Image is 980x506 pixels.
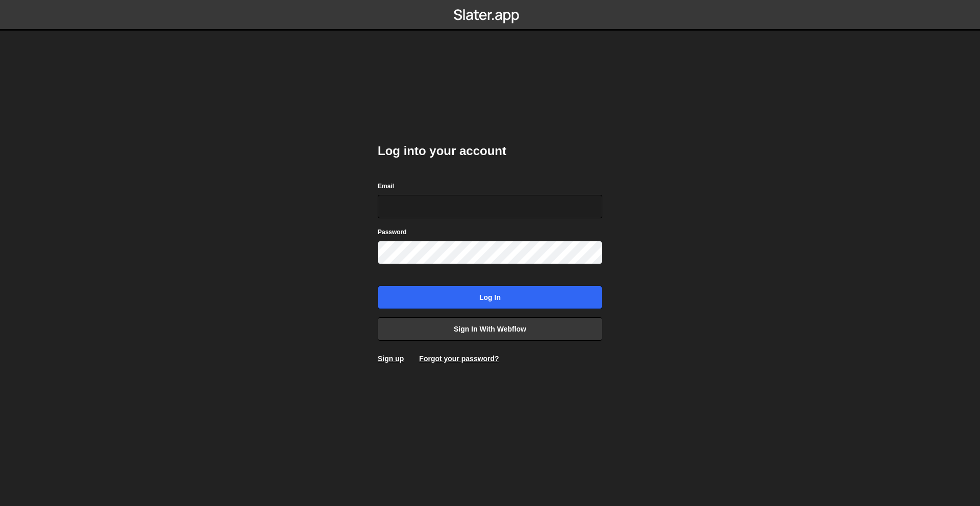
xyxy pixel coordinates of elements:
[378,355,404,363] a: Sign up
[378,181,394,191] label: Email
[378,143,602,159] h2: Log into your account
[378,317,602,341] a: Sign in with Webflow
[419,355,499,363] a: Forgot your password?
[378,227,407,237] label: Password
[378,286,602,309] input: Log in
